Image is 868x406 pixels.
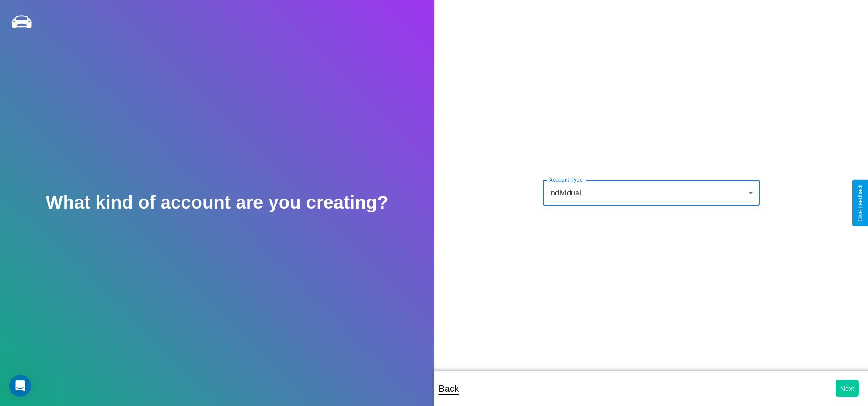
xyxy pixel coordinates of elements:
[857,184,863,222] div: Give Feedback
[543,180,760,206] div: Individual
[836,380,859,397] button: Next
[439,380,459,397] p: Back
[549,176,582,184] label: Account Type
[46,192,388,213] h2: What kind of account are you creating?
[9,375,31,397] iframe: Intercom live chat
